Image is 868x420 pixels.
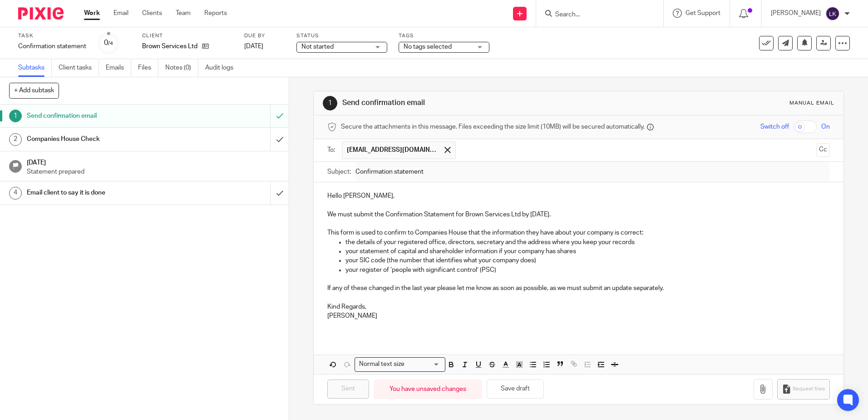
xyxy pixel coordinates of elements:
a: Audit logs [205,59,240,77]
p: the details of your registered office, directors, secretary and the address where you keep your r... [345,238,829,247]
img: svg%3E [825,6,840,21]
div: 2 [9,133,22,146]
p: Statement prepared [27,167,280,176]
span: Request files [793,385,825,393]
h1: Send confirmation email [342,98,598,108]
span: Get Support [686,10,720,16]
label: To: [327,145,337,155]
img: Pixie [18,7,64,20]
span: Normal text size [357,360,406,369]
label: Subject: [327,167,351,176]
p: Brown Services Ltd [142,42,197,51]
h1: [DATE] [27,156,280,167]
a: Team [176,9,191,18]
div: Search for option [355,357,445,371]
p: [PERSON_NAME] [771,9,821,18]
p: Hello [PERSON_NAME], [327,191,829,200]
div: Manual email [789,100,834,107]
p: If any of these changed in the last year please let me know as soon as possible, as we must submi... [327,284,829,293]
p: This form is used to confirm to Companies House that the information they have about your company... [327,228,829,237]
h1: Companies House Check [27,132,183,146]
label: Tags [399,32,489,40]
button: Request files [777,379,830,400]
button: Save draft [487,380,544,399]
div: 1 [323,96,337,110]
a: Files [138,59,158,77]
a: Reports [204,9,227,18]
p: We must submit the Confirmation Statement for Brown Services Ltd by [DATE]. [327,210,829,219]
span: Secure the attachments in this message. Files exceeding the size limit (10MB) will be secured aut... [341,122,645,131]
span: On [821,122,830,131]
a: Client tasks [59,59,99,77]
button: + Add subtask [9,83,59,98]
a: Subtasks [18,59,52,77]
label: Task [18,32,86,40]
div: 0 [104,38,113,48]
span: [DATE] [244,43,263,50]
a: Email [113,9,128,18]
label: Client [142,32,233,40]
div: Confirmation statement [18,42,86,51]
div: You have unsaved changes [374,380,482,399]
small: /4 [108,41,113,46]
label: Due by [244,32,285,40]
span: Not started [301,44,334,50]
input: Search for option [407,360,440,369]
p: Kind Regards, [327,302,829,311]
button: Cc [816,143,830,157]
div: 4 [9,187,22,200]
p: your statement of capital and shareholder information if your company has shares [345,247,829,256]
input: Search [554,11,636,19]
input: Sent [327,380,369,399]
span: No tags selected [404,44,452,50]
a: Emails [106,59,131,77]
div: 1 [9,110,22,122]
a: Notes (0) [165,59,198,77]
h1: Send confirmation email [27,109,183,123]
span: Switch off [760,122,789,131]
a: Work [84,9,100,18]
label: Status [296,32,387,40]
a: Clients [142,9,162,18]
p: [PERSON_NAME] [327,311,829,320]
h1: Email client to say it is done [27,186,183,200]
span: [EMAIL_ADDRESS][DOMAIN_NAME] [347,145,438,155]
p: your SIC code (the number that identifies what your company does) [345,256,829,265]
p: your register of ‘people with significant control’ (PSC) [345,265,829,275]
